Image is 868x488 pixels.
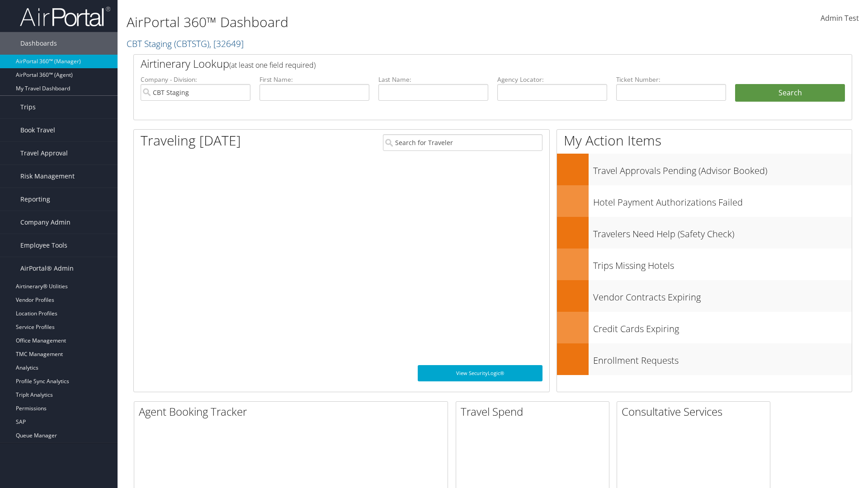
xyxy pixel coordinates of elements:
[20,142,68,164] span: Travel Approval
[593,160,852,177] h3: Travel Approvals Pending (Advisor Booked)
[20,165,75,188] span: Risk Management
[593,350,852,367] h3: Enrollment Requests
[593,318,852,335] h3: Credit Cards Expiring
[229,60,316,70] span: (at least one field required)
[821,13,859,23] span: Admin Test
[378,75,488,84] label: Last Name:
[418,365,542,381] a: View SecurityLogic®
[20,234,67,257] span: Employee Tools
[127,38,244,50] a: CBT Staging
[557,185,852,217] a: Hotel Payment Authorizations Failed
[20,119,55,141] span: Book Travel
[20,211,71,234] span: Company Admin
[622,404,770,419] h2: Consultative Services
[20,257,74,280] span: AirPortal® Admin
[127,13,615,32] h1: AirPortal 360™ Dashboard
[141,56,785,71] h2: Airtinerary Lookup
[616,75,726,84] label: Ticket Number:
[735,84,845,102] button: Search
[557,343,852,375] a: Enrollment Requests
[557,280,852,312] a: Vendor Contracts Expiring
[209,38,244,50] span: , [ 32649 ]
[497,75,607,84] label: Agency Locator:
[557,131,852,150] h1: My Action Items
[259,75,369,84] label: First Name:
[20,96,36,118] span: Trips
[20,32,57,55] span: Dashboards
[593,286,852,304] h3: Vendor Contracts Expiring
[593,192,852,209] h3: Hotel Payment Authorizations Failed
[461,404,609,419] h2: Travel Spend
[557,312,852,343] a: Credit Cards Expiring
[383,134,542,151] input: Search for Traveler
[593,255,852,272] h3: Trips Missing Hotels
[141,131,241,150] h1: Traveling [DATE]
[20,6,110,27] img: airportal-logo.png
[557,249,852,280] a: Trips Missing Hotels
[821,5,859,33] a: Admin Test
[593,223,852,240] h3: Travelers Need Help (Safety Check)
[557,217,852,249] a: Travelers Need Help (Safety Check)
[141,75,250,84] label: Company - Division:
[20,188,50,211] span: Reporting
[139,404,448,419] h2: Agent Booking Tracker
[557,154,852,185] a: Travel Approvals Pending (Advisor Booked)
[174,38,209,50] span: ( CBTSTG )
